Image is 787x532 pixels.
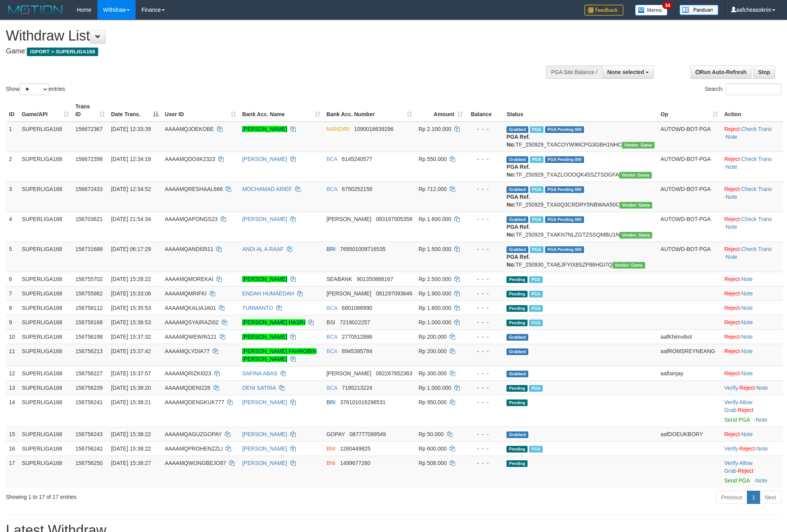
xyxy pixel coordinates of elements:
a: [PERSON_NAME] HASRI [242,319,305,325]
span: Copy 376101016298531 to clipboard [340,399,386,405]
td: · · [721,152,783,182]
td: 15 [6,427,19,441]
td: SUPERLIGA168 [19,380,72,395]
span: Grabbed [506,186,528,193]
button: None selected [602,65,654,79]
div: - - - [469,125,500,133]
a: Reject [724,276,740,282]
a: Reject [739,385,755,391]
span: None selected [607,69,644,75]
span: Grabbed [506,246,528,253]
span: Pending [506,291,528,297]
h4: Game: [6,48,517,55]
span: 34 [662,2,673,9]
td: · · [721,380,783,395]
a: Stop [753,65,775,79]
span: Grabbed [506,371,528,377]
span: Rp 50.000 [418,431,444,437]
a: Note [741,348,753,354]
span: [PERSON_NAME] [326,216,371,222]
span: BCA [326,348,337,354]
span: BCA [326,305,337,311]
span: Grabbed [506,334,528,341]
td: 7 [6,286,19,300]
td: · [721,329,783,344]
a: TURMANTO [242,305,273,311]
span: Rp 200.000 [418,334,446,340]
span: Copy 8945395784 to clipboard [342,348,372,354]
span: BRI [326,399,335,405]
span: [DATE] 15:38:20 [111,385,151,391]
span: Marked by aafsengchandara [530,126,543,133]
td: · · [721,212,783,242]
a: Allow Grab [724,460,752,474]
span: Rp 200.000 [418,348,446,354]
span: [DATE] 15:37:32 [111,334,151,340]
td: aafROMSREYNEANG [658,344,721,366]
td: SUPERLIGA168 [19,286,72,300]
span: BCA [326,156,337,162]
span: Copy 7219022257 to clipboard [340,319,370,325]
div: - - - [469,304,500,312]
span: Copy 6801066990 to clipboard [342,305,372,311]
a: Note [756,385,768,391]
td: 3 [6,182,19,212]
td: 9 [6,315,19,329]
a: [PERSON_NAME] [242,460,287,466]
td: SUPERLIGA168 [19,329,72,344]
a: Next [760,491,781,504]
span: PGA Pending [545,156,584,163]
th: ID [6,99,19,122]
a: Note [726,254,738,260]
img: MOTION_logo.png [6,4,65,16]
a: Reject [724,370,740,376]
span: Pending [506,305,528,312]
span: Marked by aafromsomean [530,246,543,253]
img: Feedback.jpg [584,5,623,16]
span: [DATE] 15:33:06 [111,290,151,297]
td: · [721,315,783,329]
b: PGA Ref. No: [506,254,530,268]
a: Reject [724,305,740,311]
span: [DATE] 15:37:42 [111,348,151,354]
span: Rp 2.500.000 [418,276,451,282]
span: Grabbed [506,126,528,133]
a: Note [726,134,738,140]
span: Copy 6750252158 to clipboard [342,186,372,192]
a: Check Trans [741,156,772,162]
span: Vendor URL: https://trx31.1velocity.biz [622,142,655,148]
span: AAAAMQMOREKAI [165,276,213,282]
a: Run Auto-Refresh [690,65,752,79]
td: SUPERLIGA168 [19,344,72,366]
span: BCA [326,186,337,192]
span: Rp 300.000 [418,370,446,376]
div: - - - [469,185,500,193]
span: AAAAMQSYAIRAZI02 [165,319,219,325]
span: Copy 1090016639296 to clipboard [354,126,393,132]
div: - - - [469,430,500,438]
a: Note [756,417,768,423]
span: 156672398 [75,156,102,162]
th: Trans ID: activate to sort column ascending [72,99,108,122]
h1: Withdraw List [6,28,517,44]
td: AUTOWD-BOT-PGA [658,242,721,272]
td: 5 [6,242,19,272]
span: [PERSON_NAME] [326,290,371,297]
b: PGA Ref. No: [506,194,530,208]
span: Marked by aafheankoy [529,276,543,283]
td: SUPERLIGA168 [19,122,72,152]
td: SUPERLIGA168 [19,366,72,380]
span: 156756112 [75,305,102,311]
a: Reject [724,348,740,354]
th: User ID: activate to sort column ascending [162,99,239,122]
a: Reject [724,290,740,297]
td: TF_250929_TXAZLOOOQK45SZTSDGFA [503,152,657,182]
a: [PERSON_NAME] FAHROBIN [PERSON_NAME] [242,348,317,362]
span: BRI [326,246,335,252]
span: [DATE] 15:37:57 [111,370,151,376]
a: Check Trans [741,216,772,222]
span: Marked by aafsoycanthlai [530,186,543,193]
a: Note [741,334,753,340]
td: SUPERLIGA168 [19,212,72,242]
a: Reject [738,468,753,474]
